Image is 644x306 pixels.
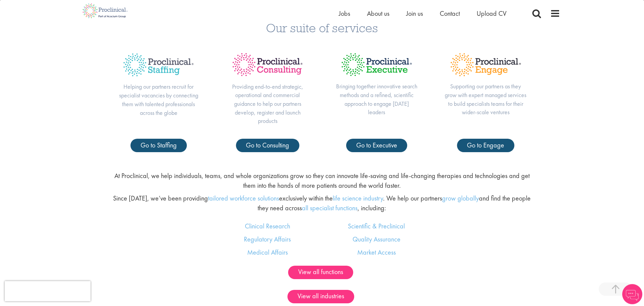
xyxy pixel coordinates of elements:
p: At Proclinical, we help individuals, teams, and whole organizations grow so they can innovate lif... [109,171,535,190]
a: Jobs [339,9,350,18]
a: Contact [440,9,460,18]
p: Helping our partners recruit for specialist vacancies by connecting them with talented profession... [117,82,200,117]
p: Since [DATE], we’ve been providing exclusively within the . We help our partners and find the peo... [109,193,535,213]
a: Market Access [357,248,396,257]
a: tailored workforce solutions [208,194,279,203]
a: Go to Engage [457,139,514,152]
span: Go to Consulting [246,141,289,149]
span: Go to Executive [356,141,397,149]
a: grow globally [442,194,479,203]
img: Proclinical Title [444,47,527,82]
a: View all industries [287,290,354,303]
p: Providing end-to-end strategic, operational and commercial guidance to help our partners develop,... [226,82,309,126]
a: Go to Staffing [130,139,187,152]
a: Medical Affairs [247,248,288,257]
a: View all functions [288,266,353,279]
p: Bringing together innovative search methods and a refined, scientific approach to engage [DATE] l... [335,82,418,117]
a: About us [367,9,389,18]
img: Proclinical Title [226,47,309,82]
a: Scientific & Preclinical [348,222,405,230]
h3: Our suite of services [5,21,639,34]
a: Go to Consulting [236,139,299,152]
img: Proclinical Title [335,47,418,82]
span: Go to Staffing [141,141,177,149]
a: Regulatory Affairs [244,235,291,244]
p: Supporting our partners as they grow with expert managed services to build specialists teams for ... [444,82,527,117]
a: Clinical Research [245,222,290,230]
a: Go to Executive [346,139,407,152]
a: all specialist functions [302,204,358,212]
span: Go to Engage [467,141,504,149]
a: Join us [406,9,423,18]
iframe: reCAPTCHA [5,281,91,301]
a: Quality Assurance [353,235,400,244]
a: Upload CV [477,9,506,18]
img: Chatbot [622,284,642,304]
img: Proclinical Title [117,47,200,82]
a: life science industry [333,194,383,203]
